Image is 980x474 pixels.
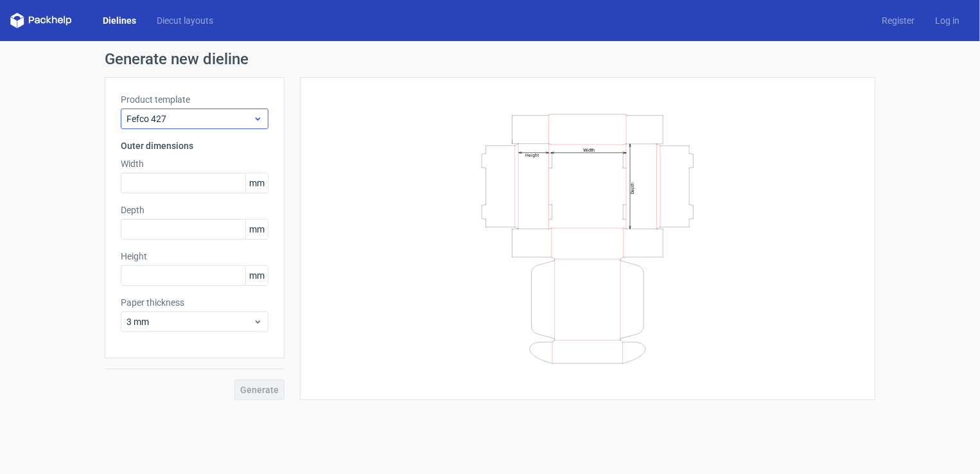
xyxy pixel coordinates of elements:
label: Height [121,250,268,263]
h3: Outer dimensions [121,139,268,152]
a: Log in [925,14,970,27]
h1: Generate new dieline [105,51,875,67]
span: 3 mm [127,315,253,328]
span: mm [245,173,268,193]
label: Width [121,157,268,170]
label: Depth [121,204,268,216]
a: Diecut layouts [146,14,223,27]
span: Fefco 427 [127,112,253,125]
label: Paper thickness [121,296,268,309]
span: mm [245,220,268,239]
label: Product template [121,93,268,106]
text: Depth [630,182,635,193]
a: Register [871,14,925,27]
text: Height [525,152,539,157]
span: mm [245,266,268,285]
text: Width [583,146,595,152]
a: Dielines [92,14,146,27]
